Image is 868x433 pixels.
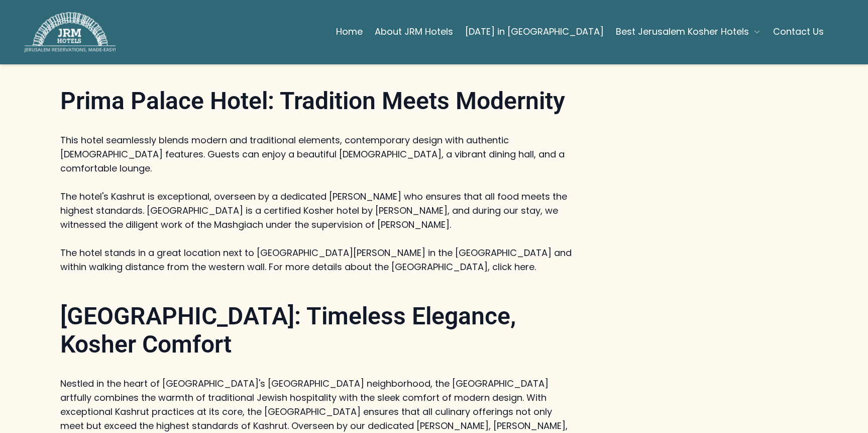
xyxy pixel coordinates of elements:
a: About JRM Hotels [375,22,453,42]
span: Best Jerusalem Kosher Hotels [616,25,749,39]
p: The hotel's Kashrut is exceptional, overseen by a dedicated [PERSON_NAME] who ensures that all fo... [60,190,575,232]
strong: Prima Palace Hotel: Tradition Meets Modernity [60,86,565,115]
a: Home [336,22,363,42]
p: The hotel stands in a great location next to [GEOGRAPHIC_DATA][PERSON_NAME] in the [GEOGRAPHIC_DA... [60,246,575,274]
p: This hotel seamlessly blends modern and traditional elements, contemporary design with authentic ... [60,133,575,176]
a: [DATE] in [GEOGRAPHIC_DATA] [465,22,604,42]
strong: [GEOGRAPHIC_DATA]: Timeless Elegance, Kosher Comfort [60,302,516,359]
a: Contact Us [773,22,824,42]
button: Best Jerusalem Kosher Hotels [616,22,761,42]
img: JRM Hotels [24,12,116,52]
